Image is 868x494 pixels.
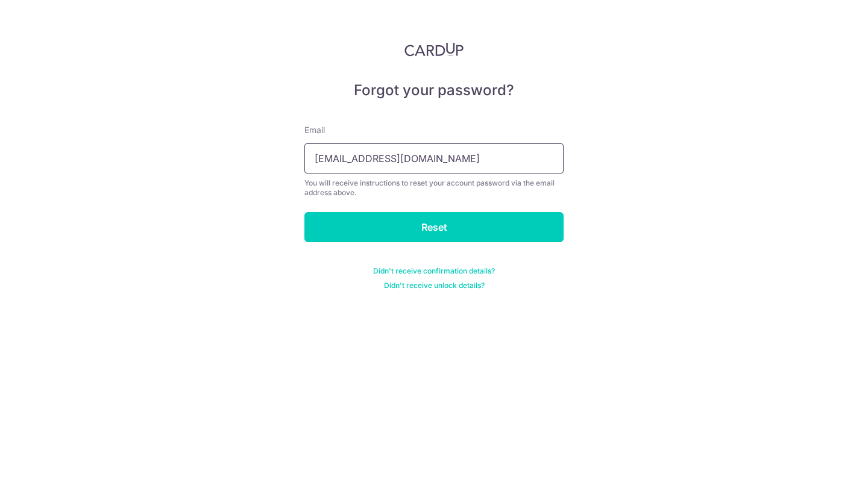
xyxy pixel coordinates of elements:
[304,81,564,100] h5: Forgot your password?
[373,266,495,276] a: Didn't receive confirmation details?
[384,281,485,290] a: Didn't receive unlock details?
[304,143,564,174] input: Enter your Email
[304,212,564,242] input: Reset
[304,124,325,136] label: Email
[304,178,564,198] div: You will receive instructions to reset your account password via the email address above.
[404,42,464,57] img: CardUp Logo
